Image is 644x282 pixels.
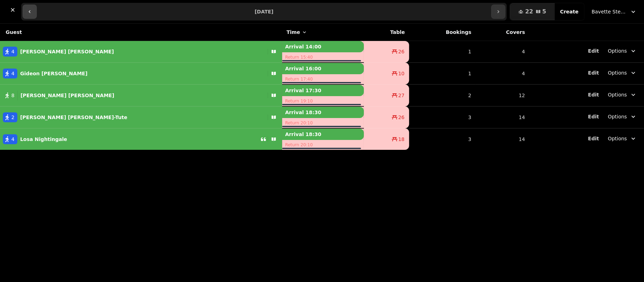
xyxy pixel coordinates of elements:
button: Edit [588,113,599,120]
td: 14 [476,106,529,128]
button: Options [604,66,641,79]
p: [PERSON_NAME] [PERSON_NAME]-Tute [20,114,127,121]
td: 12 [476,84,529,106]
button: Bavette Steakhouse - [PERSON_NAME] [587,5,641,18]
button: Edit [588,135,599,142]
span: 18 [398,136,405,143]
td: 14 [476,128,529,150]
p: Return 20:10 [282,118,364,128]
span: Create [560,9,579,14]
th: Covers [476,24,529,41]
button: Create [555,3,584,20]
button: Time [286,29,307,36]
button: Edit [588,91,599,98]
td: 1 [409,63,476,84]
td: 3 [409,128,476,150]
span: Options [608,135,627,142]
button: Edit [588,47,599,54]
th: Bookings [409,24,476,41]
span: Edit [588,92,599,97]
button: Options [604,88,641,101]
td: 4 [476,41,529,63]
th: Table [364,24,409,41]
span: Edit [588,114,599,119]
button: Options [604,132,641,145]
td: 3 [409,106,476,128]
p: Return 20:10 [282,140,364,150]
span: 22 [525,9,533,14]
p: Arrival 18:30 [282,129,364,140]
p: Arrival 14:00 [282,41,364,52]
span: Time [286,29,300,36]
span: 27 [398,92,405,99]
span: Edit [588,136,599,141]
p: Return 15:40 [282,52,364,62]
span: 2 [11,114,14,121]
td: 2 [409,84,476,106]
td: 4 [476,63,529,84]
p: Arrival 16:00 [282,63,364,74]
span: Edit [588,48,599,53]
p: [PERSON_NAME] [PERSON_NAME] [20,48,114,55]
span: Edit [588,70,599,75]
p: Gideon [PERSON_NAME] [20,70,87,77]
td: 1 [409,41,476,63]
span: 5 [543,9,546,14]
span: 4 [11,70,14,77]
span: 26 [398,114,405,121]
button: 225 [510,3,555,20]
span: Options [608,113,627,120]
span: Options [608,91,627,98]
span: Options [608,47,627,54]
p: Return 19:10 [282,96,364,106]
button: Edit [588,69,599,76]
span: 4 [11,48,14,55]
p: Losa Nightingale [20,136,67,143]
span: Bavette Steakhouse - [PERSON_NAME] [592,8,627,15]
p: Return 17:40 [282,74,364,84]
button: Options [604,110,641,123]
span: 10 [398,70,405,77]
button: Options [604,45,641,57]
span: Options [608,69,627,76]
span: 4 [11,136,14,143]
span: 8 [11,92,14,99]
p: [PERSON_NAME] [PERSON_NAME] [21,92,114,99]
span: 26 [398,48,405,55]
p: Arrival 18:30 [282,107,364,118]
p: Arrival 17:30 [282,85,364,96]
